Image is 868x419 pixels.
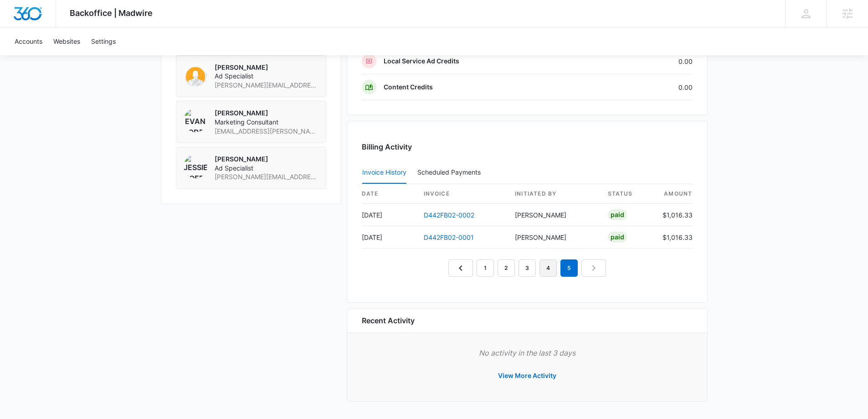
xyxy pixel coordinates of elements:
td: 0.00 [596,74,693,100]
td: $1,016.33 [655,226,693,248]
span: Backoffice | Madwire [70,8,153,18]
th: Initiated By [508,184,600,204]
th: invoice [416,184,508,204]
td: [PERSON_NAME] [508,204,600,226]
span: [EMAIL_ADDRESS][PERSON_NAME][DOMAIN_NAME] [215,127,318,136]
th: status [601,184,655,204]
p: [PERSON_NAME] [215,63,318,72]
span: Ad Specialist [215,164,318,173]
em: 5 [560,259,578,277]
td: $1,016.33 [655,204,693,226]
p: Local Service Ad Credits [384,57,459,66]
h3: Billing Activity [362,141,693,152]
nav: Pagination [448,259,606,277]
button: Invoice History [362,162,406,184]
a: Page 2 [498,259,515,277]
a: Previous Page [448,259,473,277]
p: No activity in the last 3 days [362,347,693,358]
h6: Recent Activity [362,315,415,326]
div: Paid [608,209,627,220]
span: Marketing Consultant [215,118,318,127]
a: Settings [86,27,121,55]
p: [PERSON_NAME] [215,109,318,118]
a: Page 1 [477,259,494,277]
td: [DATE] [362,226,416,248]
span: Ad Specialist [215,72,318,81]
p: [PERSON_NAME] [215,155,318,164]
img: kyl Davis [184,63,207,87]
a: D442FB02-0001 [424,233,474,241]
th: date [362,184,416,204]
button: View More Activity [489,365,565,387]
p: Content Credits [384,83,433,92]
th: amount [655,184,693,204]
td: 0.00 [596,48,693,74]
td: [PERSON_NAME] [508,226,600,248]
a: Page 3 [519,259,536,277]
img: Jessie Hoerr [184,155,207,178]
a: D442FB02-0002 [424,211,474,219]
div: Scheduled Payments [417,169,484,176]
div: Paid [608,232,627,243]
a: Accounts [9,27,48,55]
td: [DATE] [362,204,416,226]
span: [PERSON_NAME][EMAIL_ADDRESS][PERSON_NAME][DOMAIN_NAME] [215,172,318,181]
span: [PERSON_NAME][EMAIL_ADDRESS][DOMAIN_NAME] [215,81,318,90]
img: Evan Rodriguez [184,109,207,132]
a: Page 4 [539,259,557,277]
a: Websites [48,27,86,55]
